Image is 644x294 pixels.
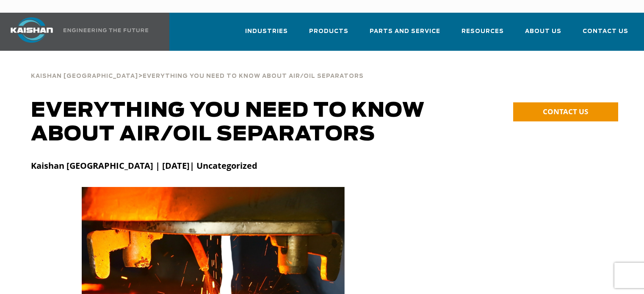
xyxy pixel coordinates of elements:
a: Industries [245,20,288,49]
a: CONTACT US [513,102,618,121]
h1: Everything You Need to Know About Air/Oil Separators [31,99,465,146]
span: Everything You Need to Know About Air/Oil Separators [143,74,364,79]
img: Engineering the future [64,28,148,32]
div: > [31,63,364,83]
span: Kaishan [GEOGRAPHIC_DATA] [31,74,138,79]
span: CONTACT US [543,107,588,116]
a: About Us [525,20,561,49]
span: Industries [245,27,288,36]
span: Contact Us [583,27,628,36]
a: Resources [462,20,504,49]
span: Parts and Service [370,27,440,36]
a: Everything You Need to Know About Air/Oil Separators [143,72,364,80]
span: About Us [525,27,561,36]
a: Contact Us [583,20,628,49]
a: Parts and Service [370,20,440,49]
span: Products [309,27,348,36]
strong: Kaishan [GEOGRAPHIC_DATA] | [DATE]| Uncategorized [31,160,257,171]
span: Resources [462,27,504,36]
a: Kaishan [GEOGRAPHIC_DATA] [31,72,138,80]
a: Products [309,20,348,49]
